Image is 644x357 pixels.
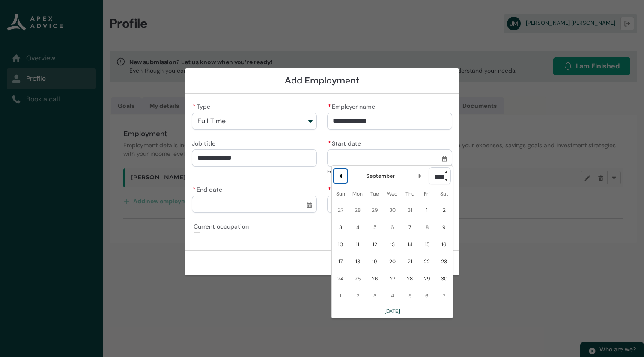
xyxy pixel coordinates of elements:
td: 2023-08-27 [332,202,349,219]
span: Current occupation [194,220,252,231]
span: 7 [403,220,417,234]
abbr: required [328,186,331,193]
div: Format: [DATE] [327,167,452,176]
abbr: Tuesday [370,190,379,197]
button: Previous Month [334,169,347,183]
td: 2023-09-04 [349,219,366,236]
td: 2023-09-12 [366,236,383,253]
div: Date picker: September [331,165,453,318]
span: 14 [403,238,417,251]
span: 27 [334,203,347,217]
abbr: Saturday [440,190,448,197]
td: 2023-08-28 [349,202,366,219]
td: 2023-08-31 [401,202,418,219]
td: 2023-09-06 [383,219,401,236]
td: 2023-09-13 [383,236,401,253]
td: 2023-09-02 [435,202,453,219]
abbr: Sunday [336,190,345,197]
td: 2023-08-29 [366,202,383,219]
span: 1 [420,203,434,217]
span: 4 [351,220,364,234]
label: End date [192,184,226,194]
h2: September [366,172,395,180]
td: 2023-09-03 [332,219,349,236]
label: Job title [192,137,219,148]
abbr: Thursday [405,190,414,197]
span: 9 [437,220,451,234]
button: Link to applicant [327,196,452,213]
span: 10 [334,238,347,251]
span: 8 [420,220,434,234]
h1: Add Employment [192,75,452,86]
td: 2023-09-10 [332,236,349,253]
span: 6 [385,220,399,234]
span: 29 [368,203,382,217]
span: 11 [351,238,364,251]
abbr: required [193,103,196,110]
label: Type [192,101,214,111]
button: Next Month [413,169,427,183]
td: 2023-09-07 [401,219,418,236]
abbr: required [193,186,196,193]
td: 2023-09-15 [418,236,435,253]
span: 15 [420,238,434,251]
td: 2023-09-08 [418,219,435,236]
td: 2023-09-01 [418,202,435,219]
td: 2023-09-16 [435,236,453,253]
span: 13 [385,238,399,251]
span: Full Time [197,117,226,125]
td: 2023-08-30 [383,202,401,219]
button: Type [192,113,317,130]
abbr: Friday [424,190,430,197]
span: 12 [368,238,382,251]
span: 3 [334,220,347,234]
span: 30 [385,203,399,217]
span: 28 [351,203,364,217]
td: 2023-09-11 [349,236,366,253]
abbr: required [328,140,331,147]
abbr: Wednesday [387,190,398,197]
span: 5 [368,220,382,234]
td: 2023-09-09 [435,219,453,236]
label: Link to applicant [327,184,383,194]
abbr: required [328,103,331,110]
span: 31 [403,203,417,217]
td: 2023-09-05 [366,219,383,236]
td: 2023-09-14 [401,236,418,253]
label: Start date [327,137,364,148]
span: 2 [437,203,451,217]
span: 16 [437,238,451,251]
label: Employer name [327,101,379,111]
abbr: Monday [352,190,363,197]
